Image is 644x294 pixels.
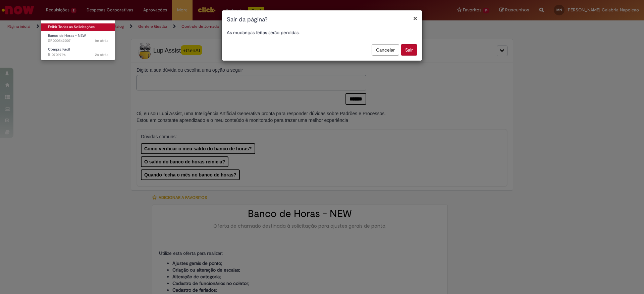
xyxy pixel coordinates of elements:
span: 1m atrás [95,38,108,43]
ul: Requisições [41,20,115,61]
time: 29/08/2025 17:08:29 [95,38,108,43]
span: R10709796 [48,52,108,58]
a: Aberto SR000542007 : Banco de Horas - NEW [41,32,115,45]
span: Banco de Horas - NEW [48,33,86,38]
h1: Sair da página? [227,15,417,24]
span: Compra Fácil [48,47,70,52]
button: Fechar modal [413,15,417,22]
button: Sair [401,44,417,56]
button: Cancelar [372,44,399,56]
span: SR000542007 [48,38,108,44]
time: 14/11/2023 16:05:40 [95,52,108,57]
a: Exibir Todas as Solicitações [41,23,115,31]
span: 2a atrás [95,52,108,57]
p: As mudanças feitas serão perdidas. [227,29,417,36]
a: Aberto R10709796 : Compra Fácil [41,46,115,58]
